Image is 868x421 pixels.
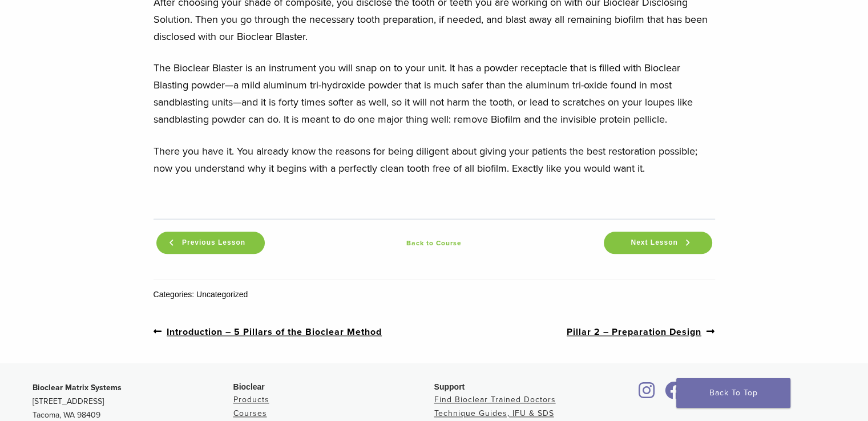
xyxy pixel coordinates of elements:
span: Previous Lesson [175,238,252,247]
p: The Bioclear Blaster is an instrument you will snap on to your unit. It has a powder receptacle t... [154,59,715,128]
div: Categories: Uncategorized [154,289,715,301]
a: Back to Course [268,236,601,250]
strong: Bioclear Matrix Systems [33,383,122,392]
span: Bioclear [233,382,265,391]
a: Bioclear [635,388,659,400]
a: Introduction – 5 Pillars of the Bioclear Method [154,325,382,339]
span: Next Lesson [624,238,684,247]
span: Support [434,382,465,391]
a: Back To Top [676,378,790,408]
nav: Post Navigation [154,301,715,363]
a: Next Lesson [604,232,712,254]
a: Bioclear [661,388,688,400]
a: Courses [233,408,267,418]
a: Products [233,395,269,404]
a: Pillar 2 – Preparation Design [567,325,715,339]
a: Find Bioclear Trained Doctors [434,395,556,404]
p: There you have it. You already know the reasons for being diligent about giving your patients the... [154,143,715,177]
a: Previous Lesson [156,232,265,254]
a: Technique Guides, IFU & SDS [434,408,554,418]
